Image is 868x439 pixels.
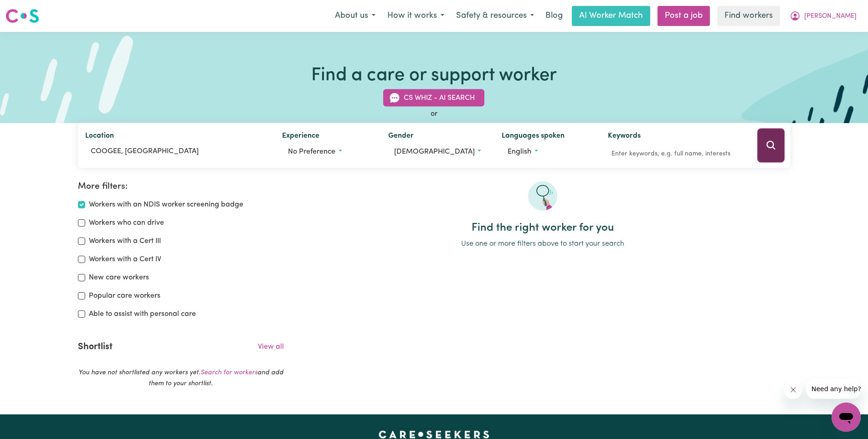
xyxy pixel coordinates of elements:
button: My Account [784,6,863,26]
input: Enter a suburb [85,143,268,160]
button: About us [329,6,381,26]
h2: Shortlist [78,341,113,352]
label: Location [85,130,114,143]
img: Careseekers logo [5,8,39,24]
div: or [78,108,791,119]
input: Enter keywords, e.g. full name, interests [608,147,745,161]
h2: Find the right worker for you [295,222,790,235]
span: Need any help? [5,6,55,14]
iframe: Button to launch messaging window [832,403,861,432]
button: CS Whiz - AI Search [383,89,484,107]
h1: Find a care or support worker [311,65,557,87]
label: Workers with a Cert III [89,236,161,247]
a: Careseekers home page [379,431,489,438]
label: Able to assist with personal care [89,309,196,320]
span: [DEMOGRAPHIC_DATA] [394,148,475,155]
button: Worker language preferences [502,143,593,160]
iframe: Close message [784,381,802,399]
label: Languages spoken [502,130,565,143]
em: You have not shortlisted any workers yet. and add them to your shortlist. [78,369,283,387]
a: Post a job [657,6,710,26]
label: New care workers [89,272,149,283]
span: No preference [288,148,335,155]
button: Worker experience options [282,143,373,160]
span: English [508,148,531,155]
a: Careseekers logo [5,5,39,26]
a: Find workers [717,6,780,26]
a: Search for workers [200,369,257,376]
label: Gender [388,130,414,143]
a: View all [258,343,284,351]
label: Experience [282,130,319,143]
button: Safety & resources [450,6,540,26]
button: Worker gender preference [388,143,487,160]
iframe: Message from company [806,379,861,399]
span: [PERSON_NAME] [804,11,857,21]
a: AI Worker Match [572,6,650,26]
a: Blog [540,6,568,26]
button: Search [757,129,785,163]
button: How it works [381,6,450,26]
label: Popular care workers [89,290,160,301]
label: Workers with an NDIS worker screening badge [89,199,243,210]
label: Workers with a Cert IV [89,254,161,265]
label: Keywords [608,130,641,143]
label: Workers who can drive [89,217,164,228]
h2: More filters: [78,181,284,192]
p: Use one or more filters above to start your search [295,238,790,249]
